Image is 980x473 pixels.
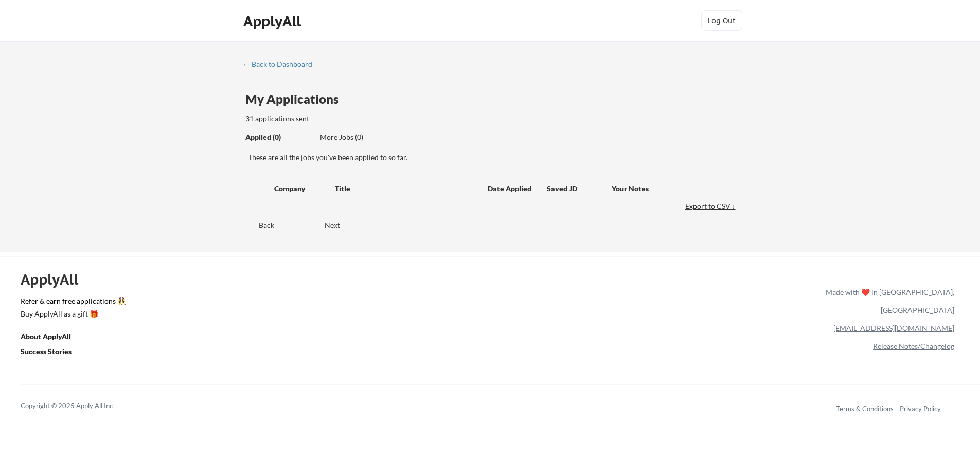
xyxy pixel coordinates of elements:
[900,405,941,413] a: Privacy Policy
[873,342,954,351] a: Release Notes/Changelog
[21,347,72,356] u: Success Stories
[21,346,85,359] a: Success Stories
[274,184,326,194] div: Company
[833,324,954,332] a: [EMAIL_ADDRESS][DOMAIN_NAME]
[822,283,954,319] div: Made with ❤️ in [GEOGRAPHIC_DATA], [GEOGRAPHIC_DATA]
[243,12,304,30] div: ApplyAll
[248,152,738,163] div: These are all the jobs you've been applied to so far.
[21,401,139,411] div: Copyright © 2025 Apply All Inc
[320,132,396,143] div: These are job applications we think you'd be a good fit for, but couldn't apply you to automatica...
[243,220,274,231] div: Back
[21,310,123,318] div: Buy ApplyAll as a gift 🎁
[488,184,533,194] div: Date Applied
[21,297,611,308] a: Refer & earn free applications 👯‍♀️
[701,10,742,31] button: Log Out
[21,331,85,344] a: About ApplyAll
[612,184,729,194] div: Your Notes
[547,179,612,198] div: Saved JD
[836,405,894,413] a: Terms & Conditions
[245,132,312,143] div: These are all the jobs you've been applied to so far.
[243,60,320,71] a: ← Back to Dashboard
[245,114,444,124] div: 31 applications sent
[320,132,396,143] div: More Jobs (0)
[335,184,478,194] div: Title
[21,271,90,288] div: ApplyAll
[243,61,320,68] div: ← Back to Dashboard
[325,220,352,231] div: Next
[245,132,312,143] div: Applied (0)
[21,308,123,321] a: Buy ApplyAll as a gift 🎁
[685,201,738,212] div: Export to CSV ↓
[21,332,71,341] u: About ApplyAll
[245,93,347,106] div: My Applications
